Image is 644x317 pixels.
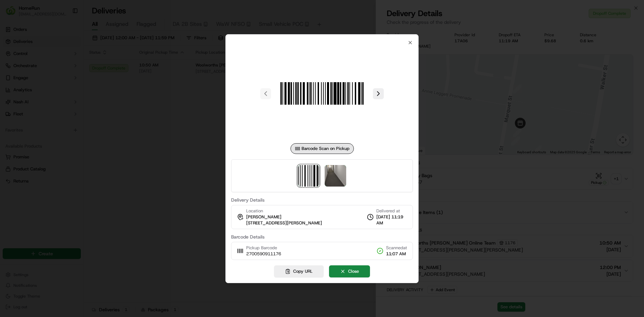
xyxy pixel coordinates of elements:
[246,245,281,251] span: Pickup Barcode
[246,214,281,220] span: [PERSON_NAME]
[386,245,407,251] span: Scanned at
[246,220,322,226] span: [STREET_ADDRESS][PERSON_NAME]
[329,265,370,277] button: Close
[386,251,407,257] span: 11:07 AM
[231,234,413,239] label: Barcode Details
[325,165,346,187] img: photo_proof_of_delivery image
[246,208,263,214] span: Location
[231,198,413,202] label: Delivery Details
[274,45,370,142] img: barcode_scan_on_pickup image
[376,214,407,226] span: [DATE] 11:19 AM
[290,143,354,154] div: Barcode Scan on Pickup
[274,265,324,277] button: Copy URL
[298,165,319,187] img: barcode_scan_on_pickup image
[246,251,281,257] span: 2700590911176
[376,208,407,214] span: Delivered at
